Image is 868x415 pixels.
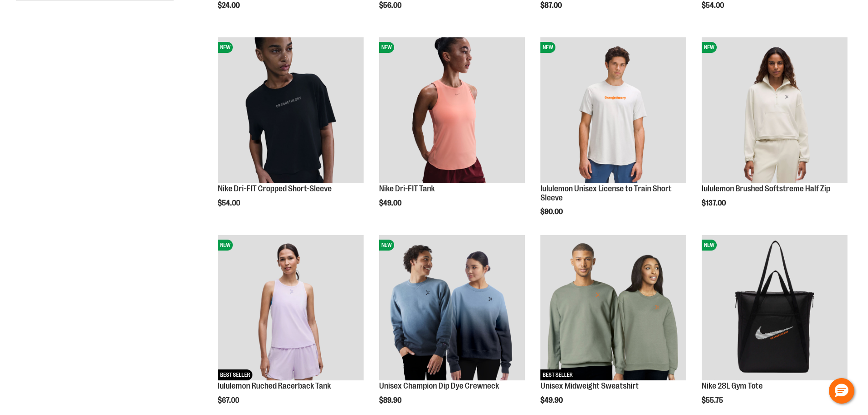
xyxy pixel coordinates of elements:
span: $54.00 [702,1,725,10]
span: $55.75 [702,396,724,405]
a: Nike 28L Gym Tote [702,381,763,390]
span: NEW [702,42,717,53]
img: lululemon Unisex License to Train Short Sleeve [540,37,686,183]
a: Unisex Midweight SweatshirtBEST SELLER [540,235,686,382]
span: $54.00 [218,199,241,207]
div: product [213,33,368,231]
a: lululemon Ruched Racerback Tank [218,381,331,390]
a: lululemon Brushed Softstreme Half Zip [702,184,830,193]
a: Nike Dri-FIT Cropped Short-SleeveNEW [218,37,364,184]
span: $89.90 [379,396,403,405]
span: NEW [218,240,233,251]
span: $90.00 [540,208,564,216]
a: Unisex Champion Dip Dye CrewneckNEW [379,235,525,382]
div: product [375,33,529,231]
span: NEW [218,42,233,53]
span: $49.00 [379,199,403,207]
img: Nike Dri-FIT Tank [379,37,525,183]
div: product [536,33,691,239]
img: lululemon Brushed Softstreme Half Zip [702,37,847,183]
img: Unisex Midweight Sweatshirt [540,235,686,381]
a: Unisex Midweight Sweatshirt [540,381,639,390]
img: Nike Dri-FIT Cropped Short-Sleeve [218,37,364,183]
a: Nike Dri-FIT Cropped Short-Sleeve [218,184,332,193]
a: lululemon Unisex License to Train Short SleeveNEW [540,37,686,184]
a: Nike Dri-FIT TankNEW [379,37,525,184]
a: Nike 28L Gym ToteNEW [702,235,847,382]
div: product [697,33,852,231]
a: lululemon Brushed Softstreme Half ZipNEW [702,37,847,184]
img: Nike 28L Gym Tote [702,235,847,381]
img: lululemon Ruched Racerback Tank [218,235,364,381]
span: NEW [379,240,394,251]
a: lululemon Unisex License to Train Short Sleeve [540,184,672,202]
span: $56.00 [379,1,403,10]
button: Hello, have a question? Let’s chat. [829,378,854,404]
span: $87.00 [540,1,563,10]
span: NEW [379,42,394,53]
span: $24.00 [218,1,241,10]
a: Nike Dri-FIT Tank [379,184,435,193]
span: $137.00 [702,199,727,207]
span: NEW [540,42,555,53]
span: BEST SELLER [540,369,575,380]
span: $67.00 [218,396,241,405]
span: NEW [702,240,717,251]
span: $49.90 [540,396,564,405]
span: BEST SELLER [218,369,252,380]
img: Unisex Champion Dip Dye Crewneck [379,235,525,381]
a: Unisex Champion Dip Dye Crewneck [379,381,499,390]
a: lululemon Ruched Racerback TankNEWBEST SELLER [218,235,364,382]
